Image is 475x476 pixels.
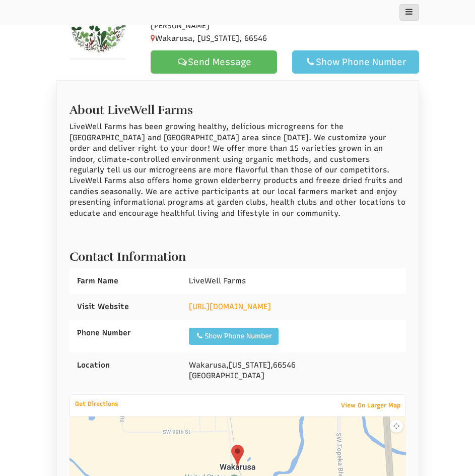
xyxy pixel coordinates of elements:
button: Map camera controls [390,420,403,433]
div: Show Phone Number [301,56,410,68]
p: LiveWell Farms has been growing healthy, delicious microgreens for the [GEOGRAPHIC_DATA] and [GEO... [70,122,406,219]
h2: About LiveWell Farms [70,98,406,116]
span: [PERSON_NAME] [151,21,210,30]
span: Wakarusa, [US_STATE], 66546 [151,34,267,43]
span: [US_STATE] [229,361,270,370]
div: Farm Name [70,268,182,294]
div: Location [70,352,182,378]
a: Get Directions [70,398,123,410]
div: , , [GEOGRAPHIC_DATA] [181,352,405,389]
button: main_menu [399,4,419,21]
div: Visit Website [70,294,182,320]
a: [URL][DOMAIN_NAME] [189,302,271,311]
span: Wakarusa [189,361,226,370]
a: Send Message [151,50,277,74]
a: View On Larger Map [336,398,405,412]
h2: Contact Information [70,245,406,263]
div: Phone Number [70,320,182,346]
span: LiveWell Farms [189,276,246,285]
span: 66546 [273,361,296,370]
div: Show Phone Number [195,331,272,341]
